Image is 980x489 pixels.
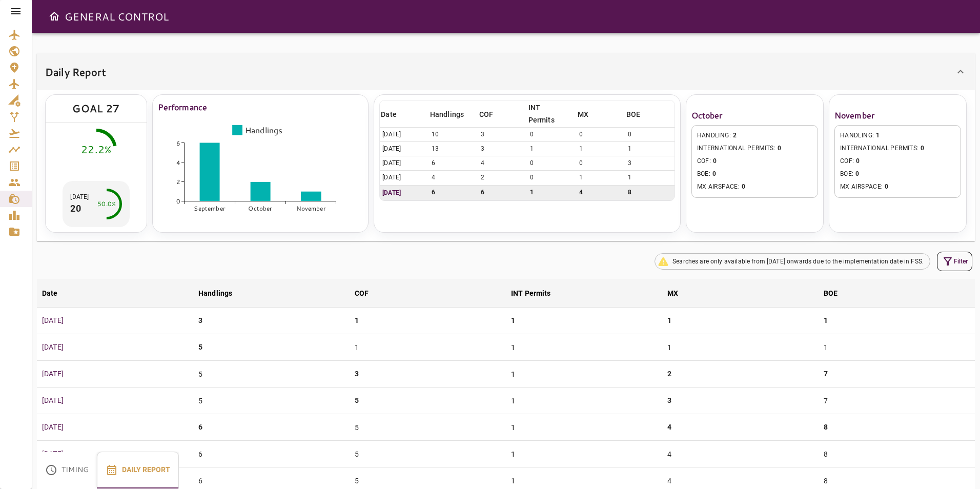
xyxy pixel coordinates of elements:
[876,132,880,139] span: 1
[479,108,493,120] div: COF
[479,108,506,120] span: COF
[511,315,515,326] p: 1
[194,205,226,213] tspan: September
[45,64,106,80] h6: Daily Report
[350,414,506,441] td: 5
[834,108,961,123] h6: November
[577,156,625,171] td: 0
[37,452,97,488] button: Timing
[625,142,675,156] td: 1
[824,287,838,299] div: BOE
[381,108,410,120] span: Date
[198,287,232,299] div: Handlings
[885,183,888,190] span: 0
[478,171,527,185] td: 2
[667,422,671,433] p: 4
[42,342,188,353] p: [DATE]
[355,369,359,379] p: 3
[81,141,111,157] div: 22.2%
[430,108,477,120] span: Handlings
[158,100,363,114] h6: Performance
[198,422,202,433] p: 6
[382,188,426,197] p: [DATE]
[97,199,116,209] div: 50.0%
[625,156,675,171] td: 3
[380,171,429,185] td: [DATE]
[198,287,246,299] span: Handlings
[824,422,828,433] p: 8
[625,171,675,185] td: 1
[921,145,924,152] span: 0
[176,197,180,206] tspan: 0
[840,182,955,192] span: MX AIRSPACE :
[296,205,326,213] tspan: November
[478,185,527,200] td: 6
[249,205,273,213] tspan: October
[97,452,179,488] button: Daily Report
[193,441,350,467] td: 6
[691,108,818,123] h6: October
[355,287,382,299] span: COF
[350,441,506,467] td: 5
[937,252,972,271] button: Filter
[578,108,602,120] span: MX
[429,156,478,171] td: 6
[527,156,577,171] td: 0
[478,142,527,156] td: 3
[198,342,202,353] p: 5
[856,157,860,165] span: 0
[712,170,716,177] span: 0
[198,315,202,326] p: 3
[819,441,975,467] td: 8
[42,449,188,459] p: [DATE]
[577,185,625,200] td: 4
[506,361,662,388] td: 1
[667,287,678,299] div: MX
[626,108,640,120] div: BOE
[42,287,71,299] span: Date
[176,138,180,147] tspan: 6
[742,183,745,190] span: 0
[478,128,527,142] td: 3
[662,334,819,361] td: 1
[429,185,478,200] td: 6
[429,142,478,156] td: 13
[662,441,819,467] td: 4
[70,192,89,201] p: [DATE]
[506,334,662,361] td: 1
[697,169,812,179] span: BOE :
[840,169,955,179] span: BOE :
[42,395,188,406] p: [DATE]
[577,142,625,156] td: 1
[380,128,429,142] td: [DATE]
[733,132,737,139] span: 2
[506,414,662,441] td: 1
[667,315,671,326] p: 1
[625,128,675,142] td: 0
[176,158,180,167] tspan: 4
[819,334,975,361] td: 1
[511,287,551,299] div: INT Permits
[697,144,812,154] span: INTERNATIONAL PERMITS :
[511,287,564,299] span: INT Permits
[355,395,359,406] p: 5
[625,185,675,200] td: 8
[626,108,654,120] span: BOE
[840,156,955,167] span: COF :
[429,171,478,185] td: 4
[430,108,464,120] div: Handlings
[245,125,282,136] tspan: Handlings
[667,395,671,406] p: 3
[824,287,851,299] span: BOE
[697,156,812,167] span: COF :
[824,369,828,379] p: 7
[37,53,975,90] div: Daily Report
[855,170,859,177] span: 0
[528,101,562,126] div: INT Permits
[42,369,188,379] p: [DATE]
[697,182,812,192] span: MX AIRSPACE :
[355,315,359,326] p: 1
[578,108,588,120] div: MX
[381,108,397,120] div: Date
[380,142,429,156] td: [DATE]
